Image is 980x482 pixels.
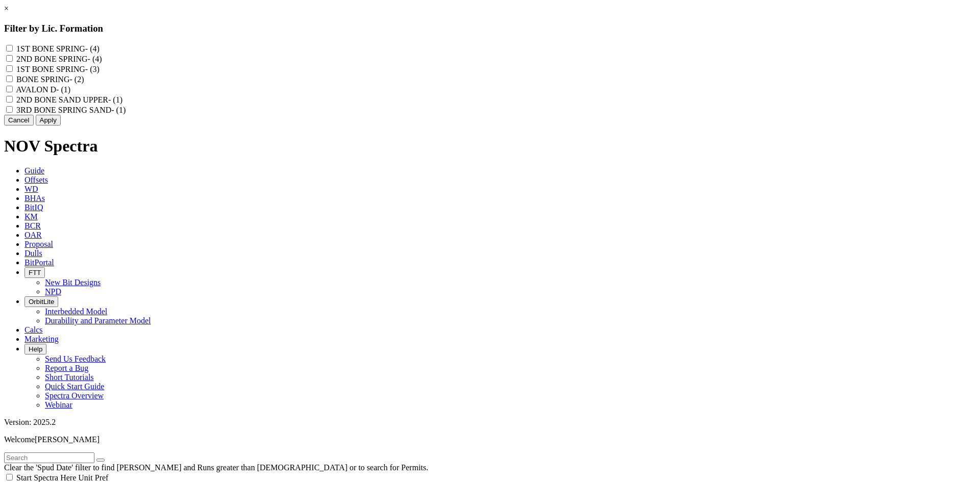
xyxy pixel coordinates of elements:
[45,382,104,391] a: Quick Start Guide
[4,418,976,427] div: Version: 2025.2
[85,44,100,53] span: - (4)
[45,316,151,325] a: Durability and Parameter Model
[88,55,102,63] span: - (4)
[45,391,104,400] a: Spectra Overview
[16,75,84,84] label: BONE SPRING
[16,106,126,114] label: 3RD BONE SPRING SAND
[56,85,70,94] span: - (1)
[45,278,101,287] a: New Bit Designs
[4,23,976,34] h3: Filter by Lic. Formation
[29,298,54,306] span: OrbitLite
[24,203,43,212] span: BitIQ
[16,473,76,482] span: Start Spectra Here
[24,325,43,334] span: Calcs
[45,373,94,382] a: Short Tutorials
[45,354,106,363] a: Send Us Feedback
[45,287,61,296] a: NPD
[4,137,976,156] h1: NOV Spectra
[16,85,70,94] label: AVALON D
[4,4,9,13] a: ×
[4,115,34,125] button: Cancel
[29,345,42,353] span: Help
[24,335,59,343] span: Marketing
[16,55,102,63] label: 2ND BONE SPRING
[24,240,53,248] span: Proposal
[36,115,61,125] button: Apply
[29,269,41,276] span: FTT
[24,194,45,202] span: BHAs
[24,231,42,239] span: OAR
[4,463,428,472] span: Clear the 'Spud Date' filter to find [PERSON_NAME] and Runs greater than [DEMOGRAPHIC_DATA] or to...
[85,65,100,73] span: - (3)
[108,95,122,104] span: - (1)
[16,44,100,53] label: 1ST BONE SPRING
[78,473,108,482] span: Unit Pref
[4,452,94,463] input: Search
[45,307,107,316] a: Interbedded Model
[24,258,54,267] span: BitPortal
[24,185,38,193] span: WD
[4,435,976,444] p: Welcome
[111,106,126,114] span: - (1)
[45,400,72,409] a: Webinar
[24,249,42,258] span: Dulls
[24,175,48,184] span: Offsets
[16,65,100,73] label: 1ST BONE SPRING
[45,364,88,372] a: Report a Bug
[24,221,41,230] span: BCR
[24,212,38,221] span: KM
[35,435,100,444] span: [PERSON_NAME]
[69,75,84,84] span: - (2)
[24,166,44,175] span: Guide
[16,95,122,104] label: 2ND BONE SAND UPPER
